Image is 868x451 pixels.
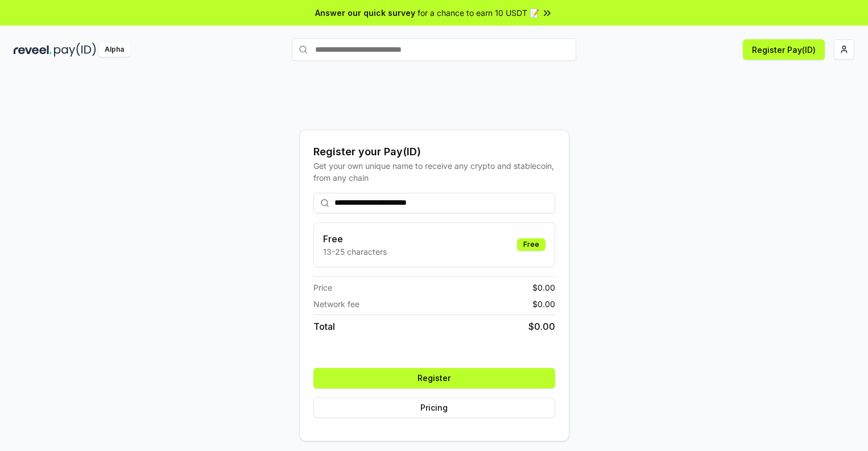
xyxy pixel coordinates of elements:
[98,43,130,57] div: Alpha
[315,7,415,19] span: Answer our quick survey
[313,282,332,293] span: Price
[418,7,539,19] span: for a chance to earn 10 USDT 📝
[14,43,52,57] img: reveel_dark
[323,246,387,258] p: 13-25 characters
[313,160,555,184] div: Get your own unique name to receive any crypto and stablecoin, from any chain
[517,238,545,251] div: Free
[313,144,555,160] div: Register your Pay(ID)
[532,298,555,310] span: $ 0.00
[54,43,96,57] img: pay_id
[313,298,359,310] span: Network fee
[532,282,555,293] span: $ 0.00
[323,232,387,246] h3: Free
[313,320,335,333] span: Total
[313,368,555,388] button: Register
[313,398,555,418] button: Pricing
[743,39,825,60] button: Register Pay(ID)
[528,320,555,333] span: $ 0.00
